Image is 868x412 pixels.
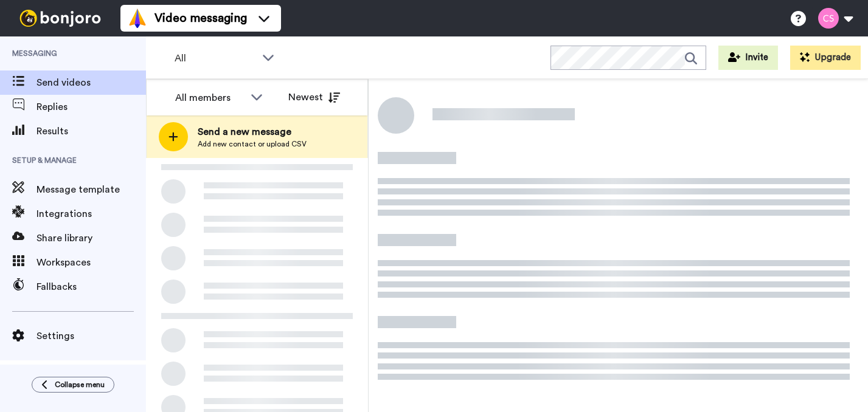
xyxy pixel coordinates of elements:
[15,10,106,27] img: bj-logo-header-white.svg
[718,46,778,70] button: Invite
[128,9,147,28] img: vm-color.svg
[36,182,146,197] span: Message template
[36,100,146,114] span: Replies
[36,231,146,245] span: Share library
[198,139,307,149] span: Add new contact or upload CSV
[790,46,861,70] button: Upgrade
[36,280,146,294] span: Fallbacks
[175,91,245,105] div: All members
[175,51,256,66] span: All
[36,255,146,270] span: Workspaces
[32,377,114,393] button: Collapse menu
[36,329,146,343] span: Settings
[36,207,146,221] span: Integrations
[198,125,307,139] span: Send a new message
[36,124,146,139] span: Results
[36,75,146,90] span: Send videos
[55,380,105,390] span: Collapse menu
[155,10,247,27] span: Video messaging
[279,85,349,109] button: Newest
